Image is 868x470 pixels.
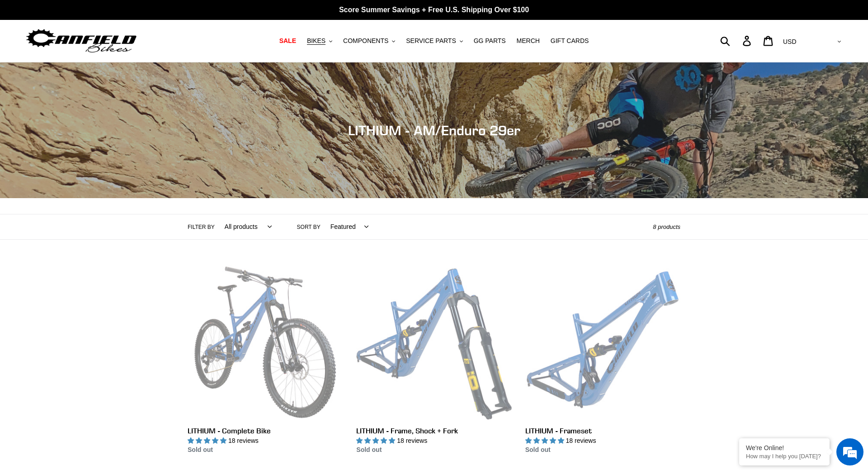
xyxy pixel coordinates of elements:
a: MERCH [512,35,544,47]
span: SALE [279,37,296,45]
span: GG PARTS [474,37,506,45]
div: We're Online! [746,444,823,451]
input: Search [725,31,748,51]
span: 8 products [653,223,680,230]
span: GIFT CARDS [551,37,589,45]
p: How may I help you today? [746,453,823,460]
label: Sort by [297,223,321,231]
span: LITHIUM - AM/Enduro 29er [348,122,520,138]
button: SERVICE PARTS [401,35,467,47]
a: SALE [275,35,301,47]
span: MERCH [517,37,540,45]
a: GIFT CARDS [546,35,594,47]
button: BIKES [302,35,337,47]
label: Filter by [188,223,215,231]
span: SERVICE PARTS [406,37,456,45]
button: COMPONENTS [339,35,400,47]
img: Canfield Bikes [25,27,138,55]
span: BIKES [307,37,325,45]
span: COMPONENTS [343,37,388,45]
a: GG PARTS [469,35,510,47]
